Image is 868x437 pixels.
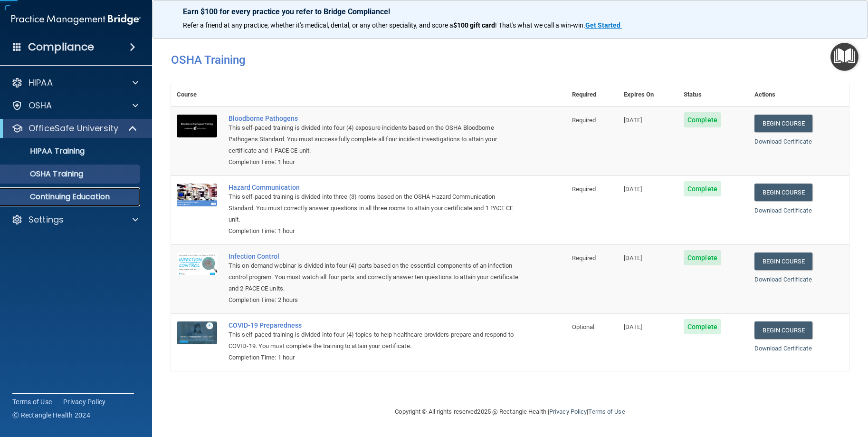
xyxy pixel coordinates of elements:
[29,123,118,134] p: OfficeSafe University
[229,352,519,363] div: Completion Time: 1 hour
[12,410,90,420] span: Ⓒ Rectangle Health 2024
[749,83,849,107] th: Actions
[754,252,812,270] a: Begin Course
[337,397,684,427] div: Copyright © All rights reserved 2025 @ Rectangle Health | |
[229,115,519,122] a: Bloodborne Pathogens
[572,117,596,124] span: Required
[229,156,519,168] div: Completion Time: 1 hour
[28,40,94,54] h4: Compliance
[229,321,519,329] a: COVID-19 Preparedness
[229,184,519,191] a: Hazard Communication
[171,53,849,67] h4: OSHA Training
[6,169,83,179] p: OSHA Training
[11,77,138,88] a: HIPAA
[229,294,519,306] div: Completion Time: 2 hours
[754,138,812,145] a: Download Certificate
[229,191,519,225] div: This self-paced training is divided into three (3) rooms based on the OSHA Hazard Communication S...
[29,214,64,225] p: Settings
[684,319,721,334] span: Complete
[29,77,53,88] p: HIPAA
[495,21,585,29] span: ! That's what we call a win-win.
[754,207,812,214] a: Download Certificate
[229,225,519,237] div: Completion Time: 1 hour
[6,146,85,156] p: HIPAA Training
[678,83,749,107] th: Status
[12,397,52,407] a: Terms of Use
[572,254,596,262] span: Required
[624,185,642,193] span: [DATE]
[11,10,141,29] img: PMB logo
[754,345,812,352] a: Download Certificate
[183,21,453,29] span: Refer a friend at any practice, whether it's medical, dental, or any other speciality, and score a
[453,21,495,29] strong: $100 gift card
[830,43,858,71] button: Open Resource Center
[171,83,223,107] th: Course
[624,323,642,330] span: [DATE]
[63,397,106,407] a: Privacy Policy
[585,21,622,29] a: Get Started
[183,7,837,16] p: Earn $100 for every practice you refer to Bridge Compliance!
[754,276,812,283] a: Download Certificate
[11,123,138,134] a: OfficeSafe University
[618,83,678,107] th: Expires On
[684,250,721,265] span: Complete
[684,181,721,196] span: Complete
[624,254,642,262] span: [DATE]
[11,100,138,111] a: OSHA
[29,100,52,111] p: OSHA
[585,21,620,29] strong: Get Started
[229,329,519,352] div: This self-paced training is divided into four (4) topics to help healthcare providers prepare and...
[572,185,596,193] span: Required
[572,323,595,330] span: Optional
[754,115,812,132] a: Begin Course
[549,408,587,415] a: Privacy Policy
[229,252,519,260] a: Infection Control
[754,321,812,339] a: Begin Course
[6,192,136,202] p: Continuing Education
[684,112,721,127] span: Complete
[229,260,519,294] div: This on-demand webinar is divided into four (4) parts based on the essential components of an inf...
[229,122,519,156] div: This self-paced training is divided into four (4) exposure incidents based on the OSHA Bloodborne...
[624,117,642,124] span: [DATE]
[588,408,625,415] a: Terms of Use
[566,83,619,107] th: Required
[754,184,812,201] a: Begin Course
[11,214,138,225] a: Settings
